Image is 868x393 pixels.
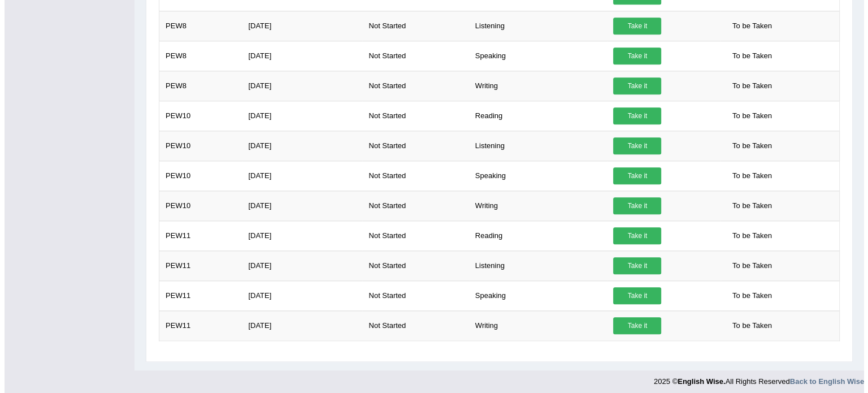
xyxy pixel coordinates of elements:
td: Reading [465,221,603,251]
span: To be Taken [722,18,773,34]
td: PEW10 [155,161,238,191]
span: To be Taken [722,227,773,244]
td: Listening [465,251,603,280]
span: To be Taken [722,287,773,304]
td: [DATE] [237,310,358,340]
td: PEW8 [155,71,238,101]
td: [DATE] [237,41,358,71]
td: [DATE] [237,221,358,251]
td: Not Started [358,131,464,161]
strong: English Wise. [673,377,721,386]
a: Take it [609,257,657,274]
td: Reading [465,101,603,131]
td: PEW10 [155,191,238,221]
td: PEW10 [155,101,238,131]
a: Take it [609,167,657,184]
td: PEW10 [155,131,238,161]
a: Take it [609,197,657,214]
td: [DATE] [237,191,358,221]
div: 2025 © All Rights Reserved [649,370,860,387]
td: Listening [465,11,603,41]
td: Not Started [358,11,464,41]
td: [DATE] [237,131,358,161]
td: Not Started [358,41,464,71]
td: Speaking [465,41,603,71]
td: Not Started [358,251,464,280]
a: Take it [609,107,657,124]
a: Take it [609,47,657,64]
a: Take it [609,227,657,244]
a: Back to English Wise [785,377,860,386]
td: PEW11 [155,251,238,280]
td: Not Started [358,101,464,131]
span: To be Taken [722,47,773,64]
td: PEW11 [155,280,238,310]
td: [DATE] [237,280,358,310]
span: To be Taken [722,197,773,214]
td: Writing [465,71,603,101]
td: PEW11 [155,221,238,251]
span: To be Taken [722,77,773,94]
a: Take it [609,77,657,94]
td: Not Started [358,191,464,221]
td: Speaking [465,161,603,191]
a: Take it [609,317,657,334]
a: Take it [609,287,657,304]
td: [DATE] [237,11,358,41]
td: Not Started [358,310,464,340]
a: Take it [609,18,657,34]
span: To be Taken [722,167,773,184]
td: PEW8 [155,11,238,41]
td: Writing [465,191,603,221]
td: Speaking [465,280,603,310]
td: [DATE] [237,251,358,280]
td: Not Started [358,280,464,310]
a: Take it [609,137,657,154]
td: Not Started [358,161,464,191]
td: [DATE] [237,71,358,101]
span: To be Taken [722,137,773,154]
span: To be Taken [722,107,773,124]
td: Listening [465,131,603,161]
td: [DATE] [237,101,358,131]
td: Not Started [358,71,464,101]
td: PEW11 [155,310,238,340]
td: PEW8 [155,41,238,71]
td: Not Started [358,221,464,251]
td: [DATE] [237,161,358,191]
span: To be Taken [722,257,773,274]
span: To be Taken [722,317,773,334]
td: Writing [465,310,603,340]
